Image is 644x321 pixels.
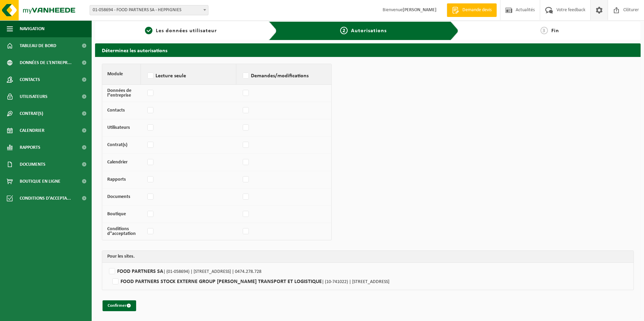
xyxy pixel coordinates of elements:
strong: Conditions d"acceptation [107,226,136,236]
label: Lecture seule [146,71,231,81]
span: 01-058694 - FOOD PARTNERS SA - HEPPIGNIES [90,5,208,15]
span: Contacts [20,71,40,88]
strong: Boutique [107,212,126,217]
th: Module [102,64,141,85]
strong: Utilisateurs [107,125,130,130]
a: 1Les données utilisateur [98,27,263,35]
span: 3 [540,27,548,34]
span: Contrat(s) [20,105,43,122]
span: Fin [551,28,559,34]
span: Les données utilisateur [156,28,217,34]
label: FOOD PARTNERS STOCK EXTERNE GROUP [PERSON_NAME] TRANSPORT ET LOGISTIQUE [111,276,393,286]
span: Conditions d'accepta... [20,190,71,207]
span: Documents [20,156,45,173]
a: Demande devis [447,3,497,17]
strong: Documents [107,194,130,199]
span: Demande devis [461,7,493,14]
strong: Contrat(s) [107,142,127,147]
span: Navigation [20,20,44,37]
span: Boutique en ligne [20,173,60,190]
button: Confirmer [103,300,136,311]
span: Données de l'entrepr... [20,54,72,71]
h2: Déterminez les autorisations [95,43,641,57]
span: 2 [340,27,348,34]
span: Calendrier [20,122,44,139]
span: | (01-058694) | [STREET_ADDRESS] | 0474.278.728 [163,269,261,274]
strong: Données de l"entreprise [107,88,131,98]
span: Tableau de bord [20,37,56,54]
strong: Rapports [107,177,126,182]
span: Utilisateurs [20,88,48,105]
span: 1 [145,27,152,34]
strong: [PERSON_NAME] [403,7,437,13]
span: | (10-741022) | [STREET_ADDRESS] [322,279,389,284]
strong: Calendrier [107,160,128,165]
label: Demandes/modifications [241,71,326,81]
strong: Contacts [107,108,125,113]
span: 01-058694 - FOOD PARTNERS SA - HEPPIGNIES [90,5,208,15]
span: Autorisations [351,28,387,34]
label: FOOD PARTNERS SA [107,266,628,276]
th: Pour les sites. [102,251,633,263]
span: Rapports [20,139,40,156]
